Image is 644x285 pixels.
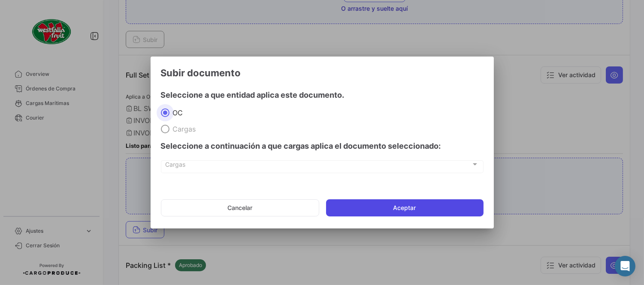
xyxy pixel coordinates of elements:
h3: Subir documento [161,67,484,79]
h4: Seleccione a que entidad aplica este documento. [161,89,484,101]
span: Cargas [165,162,471,170]
span: Cargas [169,125,196,133]
span: OC [169,108,183,117]
button: Aceptar [326,199,484,216]
h4: Seleccione a continuación a que cargas aplica el documento seleccionado: [161,140,484,152]
div: Abrir Intercom Messenger [615,256,635,276]
button: Cancelar [161,199,319,216]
